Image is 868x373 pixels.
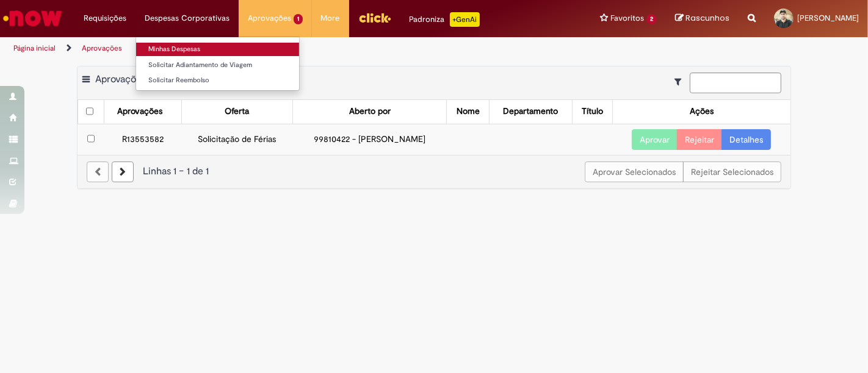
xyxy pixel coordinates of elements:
[410,12,480,27] div: Padroniza
[145,12,230,24] span: Despesas Corporativas
[677,129,722,150] button: Rejeitar
[457,105,480,118] div: Nome
[675,13,729,24] a: Rascunhos
[225,105,249,118] div: Oferta
[13,43,56,53] a: Página inicial
[136,59,299,72] a: Solicitar Adiantamento de Viagem
[610,12,644,24] span: Favoritos
[349,105,391,118] div: Aberto por
[582,105,603,118] div: Título
[9,37,570,60] ul: Trilhas de página
[136,37,300,91] ul: Despesas Corporativas
[248,12,291,24] span: Aprovações
[690,105,714,118] div: Ações
[95,73,146,85] span: Aprovações
[181,124,293,155] td: Solicitação de Férias
[797,13,859,23] span: [PERSON_NAME]
[136,74,299,87] a: Solicitar Reembolso
[104,100,181,124] th: Aprovações
[84,12,126,24] span: Requisições
[358,9,391,27] img: click_logo_yellow_360x200.png
[1,6,64,30] img: ServiceNow
[294,14,303,24] span: 1
[117,105,162,118] div: Aprovações
[87,165,781,179] div: Linhas 1 − 1 de 1
[104,124,181,155] td: R13553582
[450,12,480,27] p: +GenAi
[321,12,340,24] span: More
[136,43,299,56] a: Minhas Despesas
[293,124,447,155] td: 99810422 - [PERSON_NAME]
[675,77,687,86] i: Mostrar filtros para: Suas Solicitações
[685,12,729,24] span: Rascunhos
[632,129,678,150] button: Aprovar
[722,129,771,150] a: Detalhes
[646,14,657,24] span: 2
[503,105,558,118] div: Departamento
[82,43,122,53] a: Aprovações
